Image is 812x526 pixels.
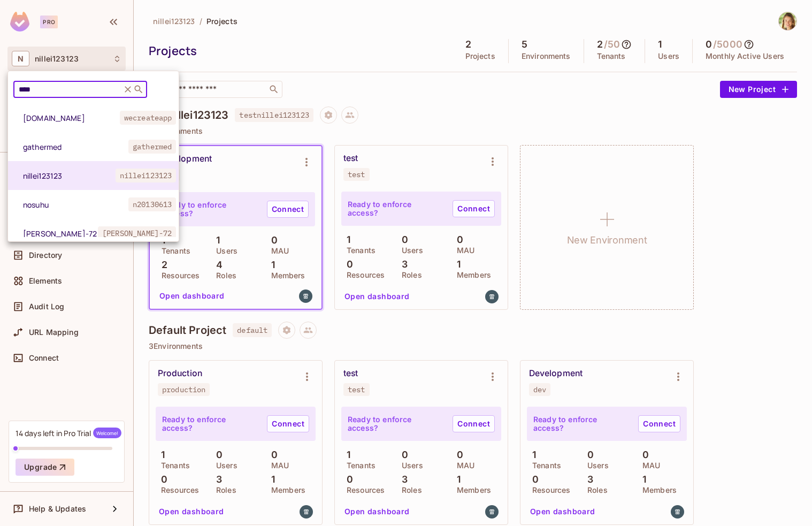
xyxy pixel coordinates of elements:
span: wecreateapp [120,111,177,125]
span: n20130613 [128,197,176,211]
span: [PERSON_NAME]-72 [98,226,176,240]
span: gathermed [23,142,128,152]
span: nosuhu [23,200,128,210]
span: [DOMAIN_NAME] [23,113,120,123]
span: nillei123123 [23,171,116,181]
span: [PERSON_NAME]-72 [23,228,98,239]
span: gathermed [128,140,176,154]
span: nillei123123 [116,169,177,182]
